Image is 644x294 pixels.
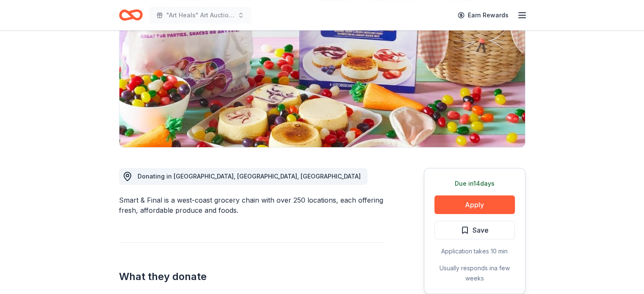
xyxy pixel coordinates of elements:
span: "Art Heals" Art Auction 10th Annual [166,10,234,20]
a: Earn Rewards [453,8,514,23]
button: "Art Heals" Art Auction 10th Annual [149,7,251,24]
h2: What they donate [119,270,383,283]
button: Apply [434,195,515,214]
div: Application takes 10 min [434,246,515,256]
a: Home [119,5,143,25]
span: Save [473,225,489,236]
span: Donating in [GEOGRAPHIC_DATA], [GEOGRAPHIC_DATA], [GEOGRAPHIC_DATA] [138,173,361,180]
div: Usually responds in a few weeks [434,263,515,283]
div: Smart & Final is a west-coast grocery chain with over 250 locations, each offering fresh, afforda... [119,195,383,215]
div: Due in 14 days [434,179,515,189]
button: Save [434,221,515,239]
